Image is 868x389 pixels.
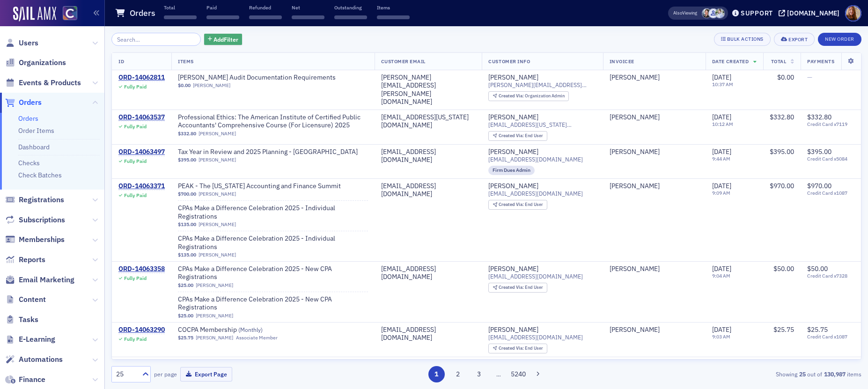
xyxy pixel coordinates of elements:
[610,148,699,156] span: Cindy Morin
[19,58,66,68] span: Organizations
[610,265,699,273] span: Micah Floyd
[488,91,569,101] div: Created Via: Organization Admin
[610,182,699,191] span: Mark Ahern
[5,275,74,285] a: Email Marketing
[19,38,38,48] span: Users
[334,4,367,11] p: Outstanding
[13,7,56,22] img: SailAMX
[130,7,155,19] h1: Orders
[610,73,699,82] span: Laura Rauwerdink
[381,113,476,130] div: [EMAIL_ADDRESS][US_STATE][DOMAIN_NAME]
[19,354,63,365] span: Automations
[774,33,815,46] button: Export
[610,326,699,334] span: Mark Ahern
[199,252,236,258] a: [PERSON_NAME]
[488,73,538,82] a: [PERSON_NAME]
[5,235,65,245] a: Memberships
[488,121,596,128] span: [EMAIL_ADDRESS][US_STATE][DOMAIN_NAME]
[428,366,445,382] button: 1
[610,148,660,156] div: [PERSON_NAME]
[510,366,527,382] button: 5240
[845,5,861,22] span: Profile
[116,369,137,379] div: 25
[178,313,193,319] span: $25.00
[204,34,243,45] button: AddFilter
[199,191,236,197] a: [PERSON_NAME]
[206,15,239,19] span: ‌
[712,73,731,81] span: [DATE]
[178,73,336,82] a: [PERSON_NAME] Audit Documentation Requirements
[19,255,45,265] span: Reports
[702,8,712,18] span: Pamela Galey-Coleman
[118,58,124,65] span: ID
[5,294,46,305] a: Content
[488,81,596,88] span: [PERSON_NAME][EMAIL_ADDRESS][PERSON_NAME][DOMAIN_NAME]
[196,313,233,319] a: [PERSON_NAME]
[773,325,794,334] span: $25.75
[5,58,66,68] a: Organizations
[488,148,538,156] div: [PERSON_NAME]
[488,190,583,197] span: [EMAIL_ADDRESS][DOMAIN_NAME]
[618,370,861,378] div: Showing out of items
[19,78,81,88] span: Events & Products
[178,235,368,251] span: CPAs Make a Difference Celebration 2025 - Individual Registrations
[807,182,831,190] span: $970.00
[610,326,660,334] div: [PERSON_NAME]
[822,370,847,378] strong: 130,987
[488,113,538,122] a: [PERSON_NAME]
[249,4,282,11] p: Refunded
[488,326,538,334] a: [PERSON_NAME]
[154,370,177,378] label: per page
[610,113,699,122] span: Braeden Zeitlin
[499,93,525,99] span: Created Via :
[712,58,749,65] span: Date Created
[779,10,843,16] button: [DOMAIN_NAME]
[673,10,697,16] span: Viewing
[5,255,45,265] a: Reports
[499,201,525,207] span: Created Via :
[610,113,660,122] a: [PERSON_NAME]
[488,265,538,273] div: [PERSON_NAME]
[118,113,165,122] a: ORD-14063537
[773,264,794,273] span: $50.00
[19,275,74,285] span: Email Marketing
[193,82,230,88] a: [PERSON_NAME]
[807,190,854,196] span: Credit Card x1087
[180,367,232,382] button: Export Page
[488,200,547,210] div: Created Via: End User
[118,265,165,273] a: ORD-14063358
[124,275,147,281] div: Fully Paid
[178,131,196,137] span: $332.80
[610,73,660,82] a: [PERSON_NAME]
[449,366,466,382] button: 2
[5,38,38,48] a: Users
[236,335,278,341] div: Associate Member
[199,131,236,137] a: [PERSON_NAME]
[178,82,191,88] span: $0.00
[488,156,583,163] span: [EMAIL_ADDRESS][DOMAIN_NAME]
[488,182,538,191] a: [PERSON_NAME]
[18,126,54,135] a: Order Items
[610,58,634,65] span: Invoicee
[807,325,828,334] span: $25.75
[118,148,165,156] a: ORD-14063497
[178,204,368,220] a: CPAs Make a Difference Celebration 2025 - Individual Registrations
[377,4,410,11] p: Items
[118,326,165,334] div: ORD-14063290
[807,121,854,127] span: Credit Card x7119
[178,58,194,65] span: Items
[178,265,368,281] a: CPAs Make a Difference Celebration 2025 - New CPA Registrations
[19,195,64,205] span: Registrations
[196,335,233,341] a: [PERSON_NAME]
[488,344,547,353] div: Created Via: End User
[19,334,55,345] span: E-Learning
[199,157,236,163] a: [PERSON_NAME]
[673,10,682,16] div: Also
[770,113,794,121] span: $332.80
[18,114,38,123] a: Orders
